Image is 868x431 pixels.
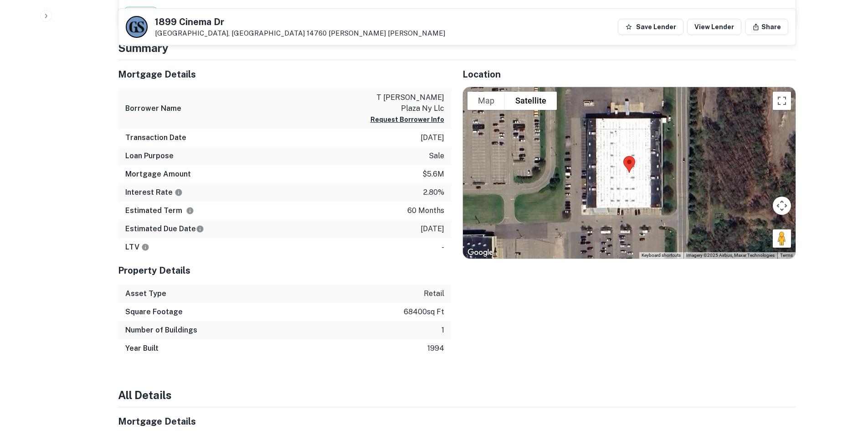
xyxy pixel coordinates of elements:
h5: Property Details [118,264,452,277]
a: Open this area in Google Maps (opens a new window) [465,247,495,259]
p: sale [429,151,444,161]
button: Show satellite imagery [505,92,557,110]
h6: Borrower Name [125,103,181,114]
h6: Estimated Due Date [125,223,204,234]
p: 68400 sq ft [404,306,444,317]
a: Terms (opens in new tab) [780,253,793,258]
p: $5.6m [422,169,444,180]
h6: Number of Buildings [125,325,197,336]
h6: Loan Purpose [125,151,174,161]
button: Request Borrower Info [370,114,444,125]
button: Show street map [467,92,505,110]
svg: The interest rates displayed on the website are for informational purposes only and may be report... [175,188,183,197]
p: 1994 [427,343,444,354]
svg: LTVs displayed on the website are for informational purposes only and may be reported incorrectly... [141,243,149,251]
span: Imagery ©2025 Airbus, Maxar Technologies [686,253,775,258]
svg: Estimate is based on a standard schedule for this type of loan. [196,225,204,233]
button: Toggle fullscreen view [773,92,791,110]
button: Share [745,19,788,35]
button: Save Lender [618,19,683,35]
h6: Square Footage [125,306,183,317]
a: [PERSON_NAME] [PERSON_NAME] [329,29,445,37]
h4: Summary [118,40,796,56]
p: [DATE] [421,223,444,234]
h5: Mortgage Details [118,68,452,81]
h6: Transaction Date [125,132,186,143]
p: [GEOGRAPHIC_DATA], [GEOGRAPHIC_DATA] 14760 [155,29,445,37]
p: t [PERSON_NAME] plaza ny llc [362,92,444,114]
h6: Interest Rate [125,187,183,198]
span: Mortgage [123,7,158,16]
button: expand row [776,5,791,20]
h6: Year Built [125,343,159,354]
a: View Lender [687,19,741,35]
h6: Asset Type [125,288,166,299]
p: retail [424,288,444,299]
iframe: Chat Widget [822,358,868,402]
p: [DATE] [421,132,444,143]
h6: LTV [125,242,149,253]
h5: Location [462,68,796,81]
p: - [442,242,444,253]
h5: Mortgage Details [118,415,452,428]
button: Drag Pegman onto the map to open Street View [773,229,791,248]
p: 60 months [407,205,444,216]
img: Google [465,247,495,259]
button: Keyboard shortcuts [642,252,681,259]
button: Map camera controls [773,197,791,215]
svg: Term is based on a standard schedule for this type of loan. [186,207,194,215]
h4: All Details [118,387,796,403]
h6: Mortgage Amount [125,169,191,180]
p: 1 [442,325,444,336]
h6: Estimated Term [125,205,194,216]
h5: 1899 Cinema Dr [155,17,445,26]
p: 2.80% [423,187,444,198]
